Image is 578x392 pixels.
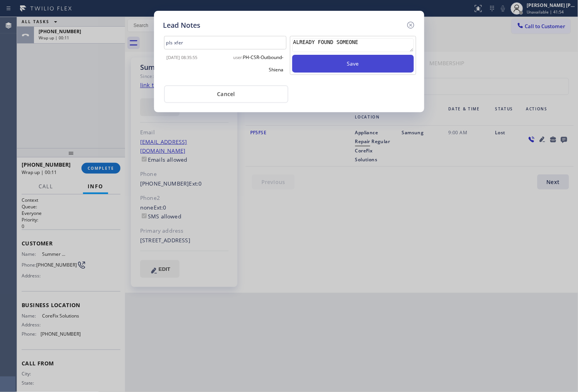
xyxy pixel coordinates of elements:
[243,54,284,73] span: PH-CSR-Outbound-Shiena
[167,54,198,60] span: [DATE] 08:35:55
[164,36,286,49] div: pls xfer
[163,20,201,30] h5: Lead Notes
[292,55,414,73] button: Save
[164,85,288,103] button: Cancel
[234,54,243,60] span: user:
[292,38,414,52] textarea: ALREADY FOUND SOMEONE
